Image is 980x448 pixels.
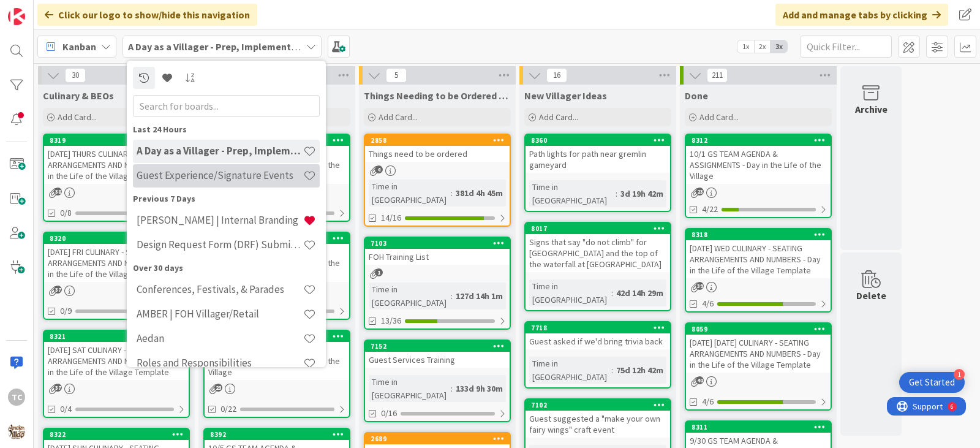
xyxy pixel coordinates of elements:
[137,332,303,344] h4: Aedan
[526,322,670,333] div: 7718
[692,136,831,145] div: 8312
[909,376,955,389] div: Get Started
[365,249,510,265] div: FOH Training List
[451,186,453,200] span: :
[44,429,189,440] div: 8322
[26,2,56,17] span: Support
[526,333,670,349] div: Guest asked if we'd bring trivia back
[696,282,704,290] span: 39
[737,40,754,53] span: 1x
[137,169,303,181] h4: Guest Experience/Signature Events
[381,407,397,420] span: 0/16
[8,389,25,406] div: TC
[539,112,578,123] span: Add Card...
[529,180,616,207] div: Time in [GEOGRAPHIC_DATA]
[210,430,349,439] div: 8392
[128,40,347,53] b: A Day as a Villager - Prep, Implement and Execute
[702,395,714,408] span: 4/6
[65,68,86,83] span: 30
[453,382,506,395] div: 133d 9h 30m
[50,234,189,243] div: 8320
[214,384,222,392] span: 23
[8,423,25,440] img: avatar
[526,223,670,234] div: 8017
[221,403,236,416] span: 0/22
[775,4,948,26] div: Add and manage tabs by clicking
[364,89,511,102] span: Things Needing to be Ordered - PUT IN CARD, Don't make new card
[375,165,383,173] span: 4
[616,187,617,200] span: :
[699,112,739,123] span: Add Card...
[137,308,303,320] h4: AMBER | FOH Villager/Retail
[381,211,401,224] span: 14/16
[369,375,451,402] div: Time in [GEOGRAPHIC_DATA]
[44,233,189,282] div: 8320[DATE] FRI CULINARY - SEATING ARRANGEMENTS AND NUMBERS - Day in the Life of the Village Template
[526,135,670,173] div: 8360Path lights for path near gremlin gameyard
[771,40,787,53] span: 3x
[365,352,510,368] div: Guest Services Training
[531,136,670,145] div: 8360
[692,423,831,431] div: 8311
[686,422,831,433] div: 8311
[369,283,451,309] div: Time in [GEOGRAPHIC_DATA]
[133,192,320,205] div: Previous 7 Days
[526,223,670,272] div: 8017Signs that say "do not climb" for [GEOGRAPHIC_DATA] and the top of the waterfall at [GEOGRAPH...
[43,89,114,102] span: Culinary & BEOs
[617,187,666,200] div: 3d 19h 42m
[856,288,886,303] div: Delete
[60,305,72,317] span: 0/9
[44,135,189,184] div: 8319[DATE] THURS CULINARY - SEATING ARRANGEMENTS AND NUMBERS - Day in the Life of the Village Tem...
[371,136,510,145] div: 2858
[611,286,613,300] span: :
[529,357,611,384] div: Time in [GEOGRAPHIC_DATA]
[371,435,510,443] div: 2689
[365,341,510,368] div: 7152Guest Services Training
[702,297,714,310] span: 4/6
[365,238,510,249] div: 7103
[529,279,611,306] div: Time in [GEOGRAPHIC_DATA]
[365,135,510,146] div: 2858
[453,186,506,200] div: 381d 4h 45m
[692,230,831,239] div: 8318
[37,4,257,26] div: Click our logo to show/hide this navigation
[137,283,303,295] h4: Conferences, Festivals, & Parades
[365,238,510,265] div: 7103FOH Training List
[371,239,510,248] div: 7103
[686,324,831,335] div: 8059
[44,342,189,380] div: [DATE] SAT CULINARY - SEATING ARRANGEMENTS AND NUMBERS - Day in the Life of the Village Template
[365,135,510,162] div: 2858Things need to be ordered
[526,146,670,173] div: Path lights for path near gremlin gameyard
[686,146,831,184] div: 10/1 GS TEAM AGENDA & ASSIGNMENTS - Day in the Life of the Village
[686,135,831,184] div: 831210/1 GS TEAM AGENDA & ASSIGNMENTS - Day in the Life of the Village
[899,372,965,393] div: Open Get Started checklist, remaining modules: 1
[686,335,831,373] div: [DATE] [DATE] CULINARY - SEATING ARRANGEMENTS AND NUMBERS - Day in the Life of the Village Template
[133,123,320,136] div: Last 24 Hours
[365,433,510,444] div: 2689
[58,112,97,123] span: Add Card...
[137,214,303,226] h4: [PERSON_NAME] | Internal Branding
[365,341,510,352] div: 7152
[800,36,892,58] input: Quick Filter...
[692,325,831,333] div: 8059
[526,322,670,349] div: 7718Guest asked if we'd bring trivia back
[686,229,831,278] div: 8318[DATE] WED CULINARY - SEATING ARRANGEMENTS AND NUMBERS - Day in the Life of the Village Template
[133,262,320,275] div: Over 30 days
[50,332,189,341] div: 8321
[696,376,704,384] span: 40
[531,324,670,332] div: 7718
[613,286,666,300] div: 42d 14h 29m
[686,135,831,146] div: 8312
[685,89,708,102] span: Done
[44,233,189,244] div: 8320
[546,68,567,83] span: 16
[702,203,718,216] span: 4/22
[60,207,72,219] span: 0/8
[379,112,418,123] span: Add Card...
[707,68,728,83] span: 211
[369,180,451,207] div: Time in [GEOGRAPHIC_DATA]
[137,238,303,251] h4: Design Request Form (DRF) Submittals
[526,400,670,438] div: 7102Guest suggested a "make your own fairy wings" craft event
[526,400,670,411] div: 7102
[44,135,189,146] div: 8319
[526,411,670,438] div: Guest suggested a "make your own fairy wings" craft event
